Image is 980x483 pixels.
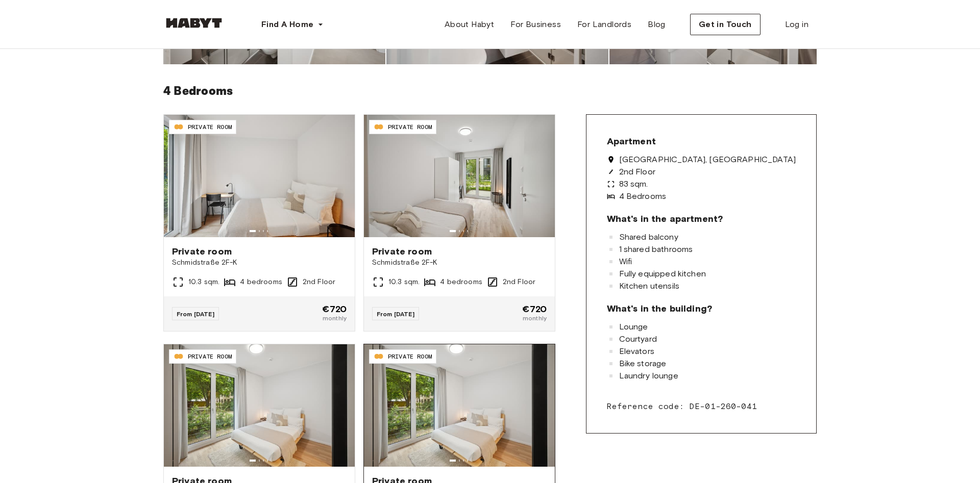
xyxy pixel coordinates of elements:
a: Blog [640,14,674,35]
span: €720 [522,304,547,314]
span: What's in the apartment? [607,213,723,225]
span: 2nd Floor [503,277,535,287]
span: 83 sqm. [619,180,648,188]
h6: 4 Bedrooms [163,81,817,102]
span: Log in [785,18,808,31]
a: For Business [502,14,569,35]
span: Elevators [619,347,654,355]
span: PRIVATE ROOM [188,122,232,132]
span: Courtyard [619,335,657,343]
span: 2nd Floor [303,277,335,287]
img: Habyt [163,18,225,28]
span: Blog [648,18,666,31]
span: Bike storage [619,360,667,368]
img: Image of the room [164,115,355,237]
span: From [DATE] [177,310,214,318]
span: About Habyt [445,18,494,31]
span: Laundry lounge [619,372,678,380]
button: Get in Touch [690,14,761,35]
span: €720 [322,304,347,314]
span: Get in Touch [699,18,752,31]
span: Private room [372,245,547,258]
span: Apartment [607,135,656,147]
button: Find A Home [253,14,332,35]
span: Schmidstraße 2F-K [172,258,347,268]
a: PRIVATE ROOMImage of the roomPrivate roomSchmidstraße 2F-K10.3 sqm.4 bedrooms2nd FloorFrom [DATE]... [364,115,555,331]
a: Log in [777,14,817,35]
span: PRIVATE ROOM [188,352,232,361]
span: 4 bedrooms [440,277,482,287]
span: PRIVATE ROOM [388,352,432,361]
span: From [DATE] [377,310,414,318]
span: 1 shared bathrooms [619,245,693,253]
a: PRIVATE ROOMImage of the roomPrivate roomSchmidstraße 2F-K10.3 sqm.4 bedrooms2nd FloorFrom [DATE]... [164,115,355,331]
span: 2nd Floor [619,168,655,176]
span: Wifi [619,258,632,266]
span: For Landlords [577,18,631,31]
img: Image of the room [364,115,555,237]
span: What's in the building? [607,302,712,315]
span: Reference code: DE-01-260-041 [607,400,796,413]
span: Lounge [619,323,648,331]
span: Find A Home [261,18,313,31]
a: About Habyt [436,14,502,35]
span: 10.3 sqm. [188,277,219,287]
span: Fully equipped kitchen [619,270,706,278]
span: 10.3 sqm. [388,277,420,287]
span: For Business [510,18,561,31]
span: Kitchen utensils [619,282,679,290]
span: Shared balcony [619,233,678,241]
span: Schmidstraße 2F-K [372,258,547,268]
span: Private room [172,245,347,258]
span: [GEOGRAPHIC_DATA], [GEOGRAPHIC_DATA] [619,156,796,164]
span: monthly [522,314,547,323]
img: Image of the room [164,344,355,467]
span: 4 Bedrooms [619,192,667,200]
span: monthly [322,314,347,323]
span: 4 bedrooms [240,277,282,287]
a: For Landlords [569,14,640,35]
img: Image of the room [364,344,555,467]
span: PRIVATE ROOM [388,122,432,132]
